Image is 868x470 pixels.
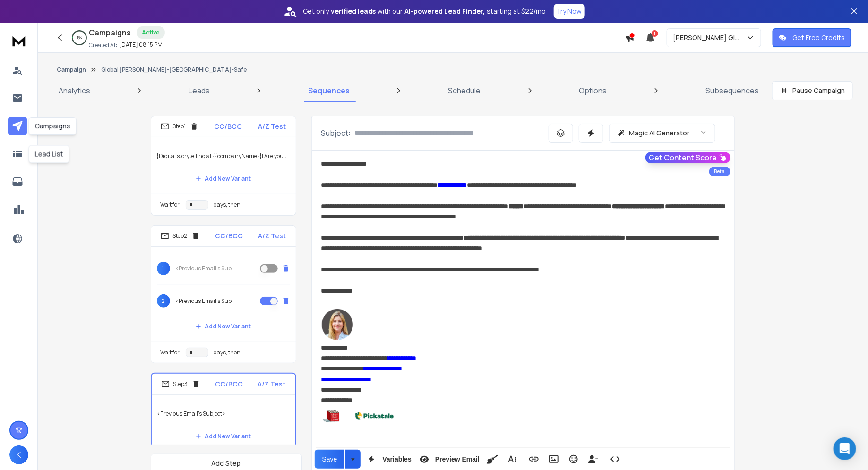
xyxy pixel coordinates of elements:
[77,35,82,41] p: 1 %
[525,450,543,469] button: Insert Link (⌘K)
[834,437,856,460] div: Open Intercom Messenger
[53,79,96,102] a: Analytics
[215,231,243,241] p: CC/BCC
[161,380,200,388] div: Step 3
[673,33,746,42] p: [PERSON_NAME] Global
[321,127,351,139] p: Subject:
[157,401,290,427] p: <Previous Email's Subject>
[161,349,180,356] p: Wait for
[709,167,730,176] div: Beta
[258,231,286,241] p: A/Z Test
[157,294,170,308] span: 2
[161,122,198,131] div: Step 1
[59,85,90,96] p: Analytics
[188,169,259,188] button: Add New Variant
[176,297,236,305] p: <Previous Email's Subject>
[151,373,296,453] li: Step3CC/BCCA/Z Test<Previous Email's Subject>Add New Variant
[792,33,845,42] p: Get Free Credits
[574,79,613,102] a: Options
[258,379,286,389] p: A/Z Test
[700,79,765,102] a: Subsequences
[151,225,296,363] li: Step2CC/BCCA/Z Test1<Previous Email's Subject>2<Previous Email's Subject>Add New VariantWait ford...
[705,85,759,96] p: Subsequences
[9,445,28,464] button: K
[57,66,86,74] button: Campaign
[609,124,715,143] button: Magic AI Generator
[303,7,546,16] p: Get only with our starting at $22/mo
[258,122,286,131] p: A/Z Test
[137,26,165,39] div: Active
[157,262,170,275] span: 1
[176,265,236,272] p: <Previous Email's Subject>
[448,85,481,96] p: Schedule
[629,128,690,138] p: Magic AI Generator
[302,79,355,102] a: Sequences
[161,201,180,209] p: Wait for
[554,4,585,19] button: Try Now
[315,450,345,469] button: Save
[645,152,730,163] button: Get Content Score
[29,145,69,163] div: Lead List
[101,66,247,74] p: Global [PERSON_NAME]-[GEOGRAPHIC_DATA]-Safe
[362,450,413,469] button: Variables
[606,450,624,469] button: Code View
[188,317,259,336] button: Add New Variant
[331,7,376,16] strong: verified leads
[579,85,607,96] p: Options
[215,379,243,389] p: CC/BCC
[157,143,290,169] p: {Digital storytelling at {{companyName}}| Are you the right contact at {{companyName}}?}
[483,450,501,469] button: Clean HTML
[772,81,853,100] button: Pause Campaign
[773,28,851,47] button: Get Free Credits
[545,450,563,469] button: Insert Image (⌘P)
[565,450,583,469] button: Emoticons
[415,450,481,469] button: Preview Email
[433,455,481,463] span: Preview Email
[443,79,487,102] a: Schedule
[183,79,215,102] a: Leads
[214,349,241,356] p: days, then
[89,42,117,49] p: Created At:
[652,30,658,37] span: 1
[188,427,259,446] button: Add New Variant
[557,7,582,16] p: Try Now
[9,32,28,50] img: logo
[380,455,413,463] span: Variables
[189,85,210,96] p: Leads
[503,450,521,469] button: More Text
[405,7,485,16] strong: AI-powered Lead Finder,
[584,450,602,469] button: Insert Unsubscribe Link
[214,201,241,209] p: days, then
[89,27,131,38] h1: Campaigns
[119,41,163,49] p: [DATE] 08:15 PM
[161,232,200,240] div: Step 2
[215,122,242,131] p: CC/BCC
[29,117,77,135] div: Campaigns
[151,116,296,216] li: Step1CC/BCCA/Z Test{Digital storytelling at {{companyName}}| Are you the right contact at {{compa...
[308,85,350,96] p: Sequences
